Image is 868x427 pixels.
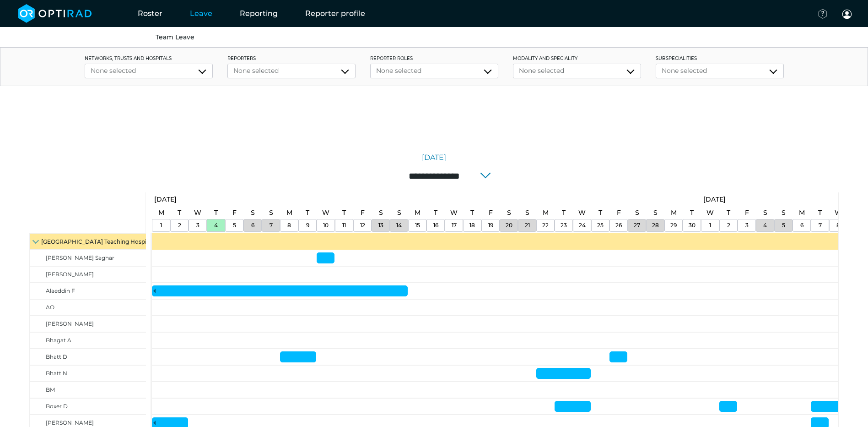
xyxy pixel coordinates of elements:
span: [PERSON_NAME] [46,271,94,278]
a: October 5, 2025 [779,206,788,219]
a: October 8, 2025 [832,206,844,219]
span: [PERSON_NAME] Saghar [46,254,114,261]
a: September 1, 2025 [158,219,164,231]
a: October 1, 2025 [701,193,728,206]
span: [PERSON_NAME] [46,320,94,327]
label: Modality and Speciality [513,55,641,62]
a: October 2, 2025 [724,206,733,219]
a: September 8, 2025 [284,206,295,219]
span: BM [46,386,55,393]
a: September 6, 2025 [249,219,257,231]
a: September 21, 2025 [523,206,532,219]
a: September 28, 2025 [650,219,661,231]
a: September 3, 2025 [192,206,204,219]
a: September 9, 2025 [303,206,312,219]
a: September 5, 2025 [231,219,238,231]
label: Reporter roles [370,55,498,62]
a: September 10, 2025 [320,206,332,219]
a: October 6, 2025 [797,206,807,219]
a: September 29, 2025 [669,206,679,219]
a: [DATE] [422,152,446,163]
a: September 9, 2025 [304,219,312,231]
a: September 25, 2025 [596,206,604,219]
a: September 25, 2025 [595,219,606,231]
a: September 17, 2025 [448,206,460,219]
a: October 6, 2025 [798,219,806,231]
a: September 1, 2025 [152,193,179,206]
a: September 19, 2025 [486,219,496,231]
a: October 8, 2025 [834,219,842,231]
a: September 2, 2025 [175,206,183,219]
a: September 15, 2025 [412,206,423,219]
a: October 5, 2025 [780,219,787,231]
label: Subspecialities [656,55,784,62]
a: September 5, 2025 [230,206,239,219]
a: September 14, 2025 [394,219,404,231]
a: September 30, 2025 [688,206,696,219]
a: September 24, 2025 [577,219,588,231]
div: None selected [233,66,350,76]
a: September 2, 2025 [176,219,183,231]
a: September 7, 2025 [267,219,275,231]
a: September 19, 2025 [486,206,495,219]
a: September 18, 2025 [468,206,476,219]
label: networks, trusts and hospitals [85,55,213,62]
span: Bhagat A [46,337,71,344]
a: September 24, 2025 [576,206,588,219]
a: Team Leave [156,33,194,41]
img: brand-opti-rad-logos-blue-and-white-d2f68631ba2948856bd03f2d395fb146ddc8fb01b4b6e9315ea85fa773367... [18,4,92,23]
a: September 11, 2025 [340,219,348,231]
a: September 11, 2025 [340,206,348,219]
a: September 4, 2025 [212,206,220,219]
a: September 26, 2025 [615,206,623,219]
a: September 28, 2025 [651,206,660,219]
a: September 1, 2025 [156,206,167,219]
a: October 1, 2025 [707,219,713,231]
span: [GEOGRAPHIC_DATA] Teaching Hospitals Trust [41,238,172,245]
a: September 23, 2025 [560,206,568,219]
a: September 4, 2025 [212,219,220,231]
div: None selected [91,66,207,76]
a: September 15, 2025 [413,219,422,231]
a: October 7, 2025 [816,219,824,231]
a: September 22, 2025 [540,219,551,231]
a: September 16, 2025 [431,219,441,231]
a: October 1, 2025 [704,206,716,219]
a: September 22, 2025 [540,206,551,219]
a: September 23, 2025 [558,219,569,231]
a: September 21, 2025 [523,219,532,231]
a: October 4, 2025 [761,206,770,219]
a: September 10, 2025 [321,219,331,231]
a: October 3, 2025 [743,206,751,219]
span: AO [46,304,54,311]
a: September 6, 2025 [248,206,257,219]
span: Boxer D [46,403,68,410]
a: September 16, 2025 [431,206,440,219]
a: September 18, 2025 [467,219,477,231]
span: [PERSON_NAME] [46,419,94,426]
a: September 20, 2025 [505,206,513,219]
a: September 20, 2025 [503,219,515,231]
a: September 27, 2025 [633,206,642,219]
a: September 8, 2025 [285,219,293,231]
a: September 7, 2025 [267,206,275,219]
a: October 4, 2025 [761,219,769,231]
a: October 2, 2025 [725,219,733,231]
div: None selected [662,66,778,76]
a: September 29, 2025 [668,219,679,231]
span: Bhatt D [46,353,67,360]
a: September 14, 2025 [395,206,404,219]
span: Alaeddin F [46,287,75,294]
a: September 30, 2025 [686,219,698,231]
div: None selected [376,66,492,76]
a: September 13, 2025 [376,219,386,231]
a: October 7, 2025 [816,206,824,219]
div: None selected [519,66,635,76]
a: September 3, 2025 [194,219,202,231]
a: September 27, 2025 [631,219,642,231]
a: September 17, 2025 [449,219,459,231]
label: Reporters [227,55,356,62]
a: October 3, 2025 [743,219,751,231]
span: Bhatt N [46,370,67,377]
a: September 13, 2025 [377,206,385,219]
